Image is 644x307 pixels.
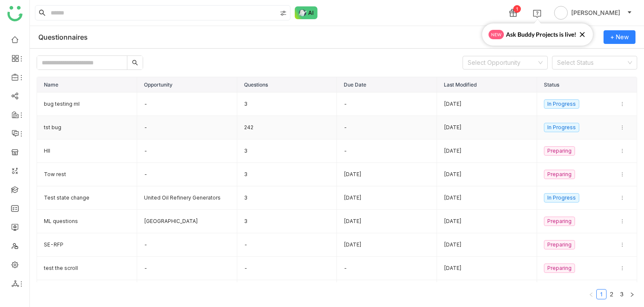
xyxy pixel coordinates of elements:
div: Questionnaires [38,33,88,41]
td: [DATE] [337,163,437,186]
td: - [337,116,437,139]
span: Ask Buddy Projects is live! [506,30,576,39]
td: - [237,280,337,304]
nz-tag: Preparing [544,240,575,249]
td: - [337,280,437,304]
div: [DATE] [444,264,530,272]
td: bug testing ml [37,93,137,116]
button: Next Page [627,289,637,299]
td: Tow rest [37,163,137,186]
th: Last Modified [437,77,537,93]
a: 1 [597,290,606,299]
span: + New [610,32,629,42]
td: HII [37,139,137,163]
span: [PERSON_NAME] [571,8,620,17]
td: - [137,233,237,257]
td: 3 [237,186,337,210]
img: logo [7,6,23,21]
td: - [337,139,437,163]
div: 1 [513,5,521,13]
th: Opportunity [137,77,237,93]
td: 3 [237,139,337,163]
nz-tag: Preparing [544,170,575,179]
td: [DATE] [337,210,437,233]
td: extract questions from pdf [37,280,137,304]
td: Test state change [37,186,137,210]
td: - [137,93,237,116]
td: - [337,257,437,280]
td: SE-RFP [37,233,137,257]
td: - [237,257,337,280]
nz-tag: Preparing [544,217,575,226]
img: avatar [554,6,568,20]
nz-tag: In Progress [544,123,579,132]
td: [GEOGRAPHIC_DATA] [137,210,237,233]
td: - [137,163,237,186]
td: [DATE] [337,186,437,210]
div: [DATE] [444,217,530,226]
a: 3 [617,290,627,299]
nz-tag: Preparing [544,264,575,273]
button: [PERSON_NAME] [552,6,634,20]
a: 2 [607,290,616,299]
td: ML questions [37,210,137,233]
td: - [137,116,237,139]
td: 3 [237,163,337,186]
img: search-type.svg [280,10,287,17]
td: United Oil Refinery Generators [137,186,237,210]
th: Name [37,77,137,93]
nz-tag: In Progress [544,99,579,109]
div: [DATE] [444,171,530,179]
div: [DATE] [444,147,530,155]
nz-tag: Preparing [544,146,575,156]
td: 242 [237,116,337,139]
div: [DATE] [444,100,530,108]
td: - [137,280,237,304]
th: Questions [237,77,337,93]
nz-tag: In Progress [544,193,579,203]
img: help.svg [533,9,541,18]
td: 3 [237,93,337,116]
td: - [337,93,437,116]
li: 3 [617,289,627,299]
button: + New [604,30,635,44]
td: - [137,139,237,163]
td: tst bug [37,116,137,139]
th: Due Date [337,77,437,93]
td: test the scroll [37,257,137,280]
span: new [489,30,504,39]
td: - [137,257,237,280]
div: [DATE] [444,241,530,249]
th: Status [537,77,637,93]
td: 3 [237,210,337,233]
td: - [237,233,337,257]
li: 2 [607,289,617,299]
button: Previous Page [586,289,596,299]
div: [DATE] [444,194,530,202]
img: ask-buddy-normal.svg [295,6,318,19]
li: 1 [596,289,607,299]
td: [DATE] [337,233,437,257]
div: [DATE] [444,124,530,132]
